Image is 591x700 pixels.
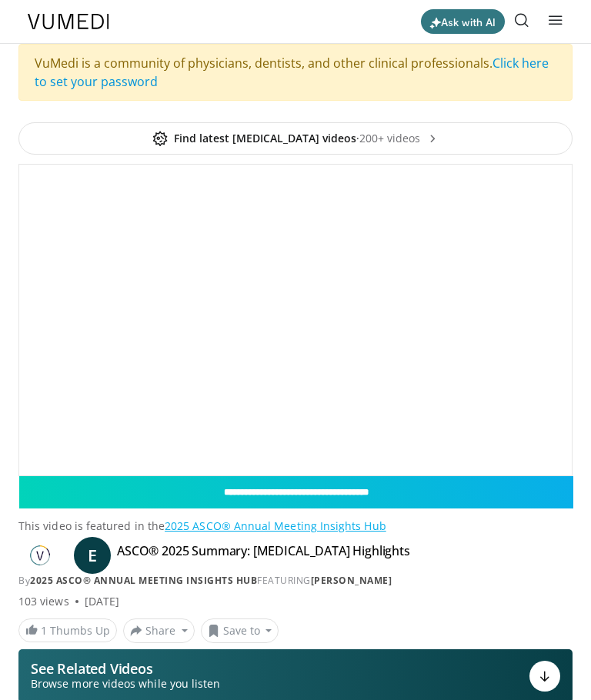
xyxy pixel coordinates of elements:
video-js: Video Player [19,165,572,475]
a: 2025 ASCO® Annual Meeting Insights Hub [30,574,257,587]
span: 103 views [18,594,69,609]
span: Browse more videos while you listen [31,676,220,692]
p: See Related Videos [31,661,220,676]
a: 1 Thumbs Up [18,618,117,642]
button: Share [123,618,195,643]
div: By FEATURING [18,574,573,588]
a: [PERSON_NAME] [311,574,392,587]
div: [DATE] [85,594,119,609]
a: E [74,537,111,574]
div: VuMedi is a community of physicians, dentists, and other clinical professionals. [18,44,573,101]
button: Ask with AI [421,9,505,34]
span: 200+ videos [359,131,439,146]
img: VuMedi Logo [28,14,109,29]
h4: ASCO® 2025 Summary: [MEDICAL_DATA] Highlights [117,543,410,568]
img: 2025 ASCO® Annual Meeting Insights Hub [18,543,62,568]
a: 2025 ASCO® Annual Meeting Insights Hub [165,518,386,533]
button: Save to [201,618,279,643]
p: This video is featured in the [18,518,573,534]
span: Find latest [MEDICAL_DATA] videos [152,131,356,146]
a: Find latest [MEDICAL_DATA] videos·200+ videos [18,122,573,155]
span: 1 [41,623,47,638]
